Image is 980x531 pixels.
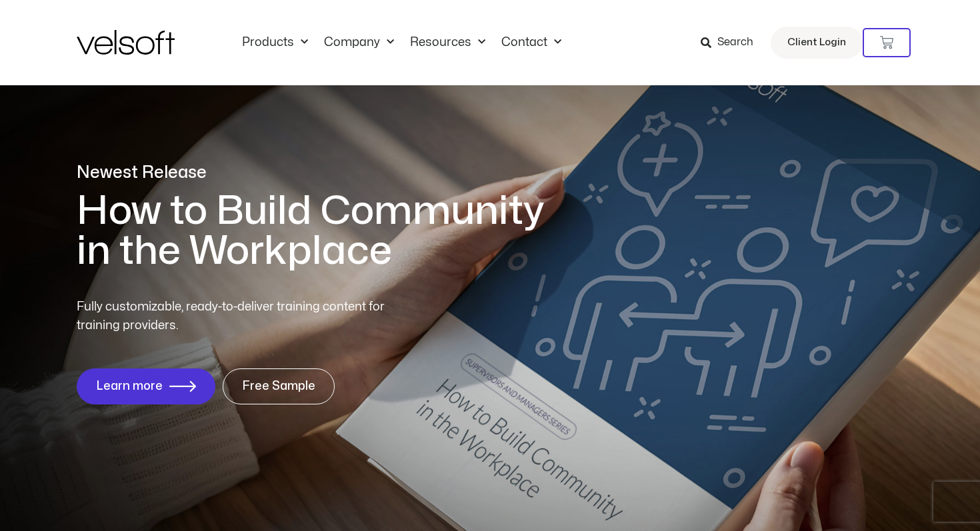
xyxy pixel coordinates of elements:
p: Fully customizable, ready-to-deliver training content for training providers. [77,298,409,335]
a: ResourcesMenu Toggle [402,35,493,50]
a: ProductsMenu Toggle [234,35,316,50]
span: Learn more [96,380,163,393]
span: Free Sample [242,380,315,393]
a: Free Sample [223,368,335,404]
a: Search [701,31,763,54]
a: CompanyMenu Toggle [316,35,402,50]
a: Learn more [77,368,215,404]
img: Velsoft Training Materials [77,30,175,55]
a: Client Login [771,27,863,59]
span: Client Login [787,34,846,51]
p: Newest Release [77,161,563,185]
a: ContactMenu Toggle [493,35,569,50]
nav: Menu [234,35,569,50]
h1: How to Build Community in the Workplace [77,191,563,271]
span: Search [717,34,753,51]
